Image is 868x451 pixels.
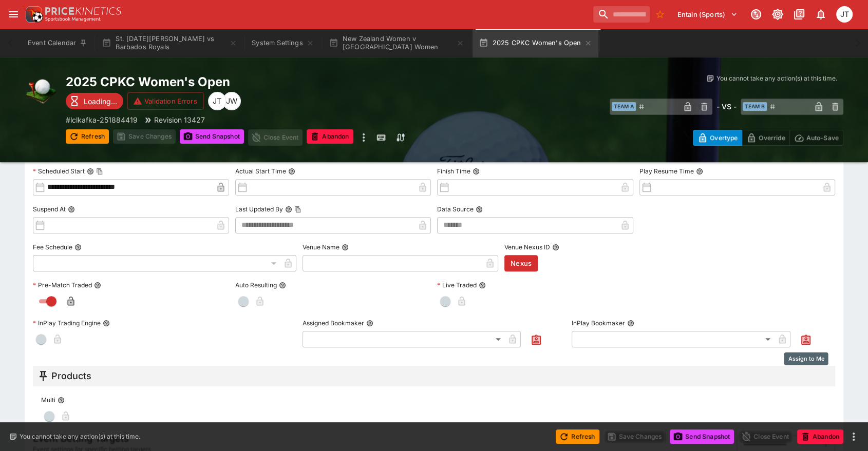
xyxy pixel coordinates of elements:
button: Venue Nexus ID [552,244,559,251]
button: Fee Schedule [74,244,82,251]
button: open drawer [4,5,23,24]
button: Select Tenant [671,6,744,23]
button: Override [742,130,789,146]
button: Nexus [504,255,538,271]
button: Notifications [812,5,830,24]
button: Joshua Thomson [833,3,856,26]
button: Last Updated ByCopy To Clipboard [285,206,292,213]
button: Suspend At [68,206,75,213]
button: Auto Resulting [279,282,286,289]
button: Documentation [790,5,808,24]
p: Copy To Clipboard [66,114,138,125]
button: New Zealand Women v [GEOGRAPHIC_DATA] Women [323,29,470,57]
p: Data Source [437,205,474,213]
button: Copy To Clipboard [96,168,103,175]
button: Auto-Save [789,130,843,146]
button: Validation Errors [127,92,204,110]
p: Assigned Bookmaker [303,319,364,327]
button: Data Source [476,206,483,213]
img: PriceKinetics Logo [23,4,43,25]
button: more [357,129,370,146]
div: Joshua Thomson [836,6,853,23]
button: Finish Time [473,168,480,175]
p: Suspend At [33,205,66,213]
button: Send Snapshot [670,429,734,444]
p: Last Updated By [235,205,283,213]
button: Pre-Match Traded [94,282,101,289]
p: You cannot take any action(s) at this time. [20,432,140,441]
button: Copy To Clipboard [294,206,301,213]
p: Override [759,132,785,143]
button: more [847,430,860,443]
button: Live Traded [479,282,486,289]
p: InPlay Trading Engine [33,319,101,327]
h6: - VS - [716,101,737,112]
input: search [593,6,650,23]
button: InPlay Bookmaker [627,320,634,327]
p: Venue Name [303,243,339,251]
button: Refresh [66,129,109,144]
button: System Settings [246,29,320,57]
button: Assigned Bookmaker [366,320,373,327]
button: 2025 CPKC Women's Open [473,29,599,57]
p: You cannot take any action(s) at this time. [716,74,837,83]
div: Joshua Thomson [208,92,227,110]
button: Venue Name [342,244,349,251]
button: Assign to Me [527,331,545,349]
img: PriceKinetics [45,7,121,15]
button: St. [DATE][PERSON_NAME] vs Barbados Royals [96,29,243,57]
button: Overtype [693,130,742,146]
p: Venue Nexus ID [504,243,550,251]
div: Start From [693,130,843,146]
img: golf.png [25,74,58,107]
img: Sportsbook Management [45,17,101,22]
button: Event Calendar [22,29,93,57]
button: Scheduled StartCopy To Clipboard [87,168,94,175]
button: Toggle light/dark mode [768,5,787,24]
button: Multi [58,397,65,404]
p: Overtype [710,132,738,143]
p: InPlay Bookmaker [572,319,625,327]
p: Multi [41,396,55,404]
p: Play Resume Time [639,167,694,175]
span: Mark an event as closed and abandoned. [307,131,353,141]
button: Abandon [307,129,353,144]
span: Mark an event as closed and abandoned. [797,430,843,441]
h5: Products [51,370,91,382]
p: Auto Resulting [235,281,277,289]
button: No Bookmarks [652,6,668,23]
button: Refresh [556,429,599,444]
button: Send Snapshot [180,129,244,144]
p: Actual Start Time [235,167,286,175]
h2: Copy To Clipboard [66,74,455,90]
button: Assign to Me [797,331,815,349]
span: Team B [743,102,767,111]
button: Abandon [797,429,843,444]
p: Revision 13427 [154,114,205,125]
p: Pre-Match Traded [33,281,92,289]
p: Live Traded [437,281,477,289]
button: Play Resume Time [696,168,703,175]
div: Justin Walsh [222,92,241,110]
button: InPlay Trading Engine [103,320,110,327]
p: Fee Schedule [33,243,72,251]
button: Connected to PK [747,5,765,24]
p: Loading... [84,96,117,107]
span: Team A [612,102,636,111]
button: Actual Start Time [288,168,295,175]
div: Assign to Me [784,352,828,365]
p: Scheduled Start [33,167,85,175]
p: Finish Time [437,167,470,175]
p: Auto-Save [806,132,839,143]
